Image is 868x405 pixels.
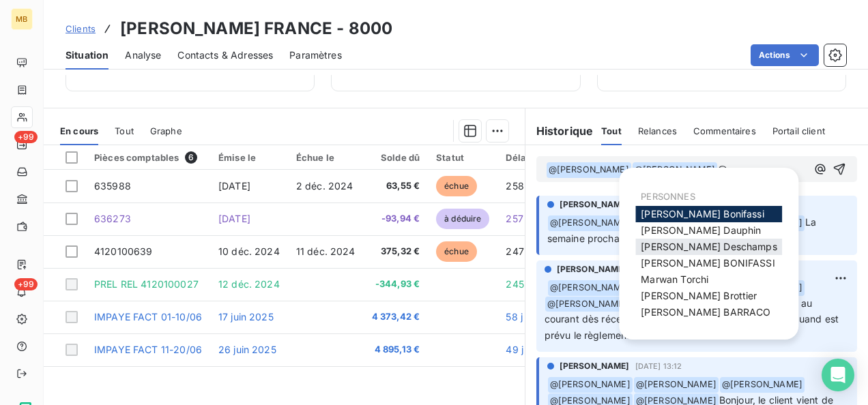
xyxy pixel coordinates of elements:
[525,123,594,139] h6: Historique
[641,191,695,202] span: PERSONNES
[506,344,523,355] span: 49 j
[14,131,38,143] span: +99
[218,311,274,322] span: 17 juin 2025
[560,198,630,211] span: [PERSON_NAME]
[506,152,542,163] div: Délai
[94,311,202,322] span: IMPAYE FACT 01-10/06
[185,151,197,164] span: 6
[94,344,202,355] span: IMPAYE FACT 11-20/06
[506,213,528,224] span: 257 j
[641,208,764,220] span: [PERSON_NAME] Bonifassi
[633,162,717,178] span: @ [PERSON_NAME]
[557,263,627,275] span: [PERSON_NAME]
[66,48,108,62] span: Situation
[372,212,420,226] span: -93,94 €
[218,278,280,290] span: 12 déc. 2024
[634,377,719,393] span: @ [PERSON_NAME]
[638,125,677,136] span: Relances
[772,125,825,136] span: Portail client
[150,125,182,136] span: Graphe
[296,180,353,192] span: 2 déc. 2024
[66,22,96,35] a: Clients
[436,209,489,229] span: à déduire
[436,152,489,163] div: Statut
[218,213,250,224] span: [DATE]
[720,377,805,393] span: @ [PERSON_NAME]
[94,213,131,224] span: 636273
[436,176,477,196] span: échue
[372,310,420,324] span: 4 373,42 €
[120,16,392,41] h3: [PERSON_NAME] FRANCE - 8000
[641,306,770,318] span: [PERSON_NAME] BARRACO
[115,125,134,136] span: Tout
[822,359,854,391] div: Open Intercom Messenger
[372,152,420,163] div: Solde dû
[436,241,477,262] span: échue
[14,278,38,290] span: +99
[60,125,98,136] span: En cours
[372,245,420,258] span: 375,32 €
[11,8,33,30] div: MB
[372,277,420,291] span: -344,93 €
[548,215,633,231] span: @ [PERSON_NAME]
[125,48,161,62] span: Analyse
[560,360,630,372] span: [PERSON_NAME]
[372,343,420,357] span: 4 895,13 €
[545,297,630,312] span: @ [PERSON_NAME]
[94,278,199,290] span: PREL REL 4120100027
[506,311,523,322] span: 58 j
[547,162,631,178] span: @ [PERSON_NAME]
[218,245,280,257] span: 10 déc. 2024
[641,257,775,269] span: [PERSON_NAME] BONIFASSI
[641,224,761,236] span: [PERSON_NAME] Dauphin
[506,245,529,257] span: 247 j
[94,245,153,257] span: 4120100639
[506,180,529,192] span: 258 j
[693,125,756,136] span: Commentaires
[218,180,250,192] span: [DATE]
[751,44,819,66] button: Actions
[177,48,273,62] span: Contacts & Adresses
[11,134,32,155] a: +99
[548,280,633,296] span: @ [PERSON_NAME]
[289,48,342,62] span: Paramètres
[66,23,96,34] span: Clients
[218,152,280,163] div: Émise le
[94,151,202,164] div: Pièces comptables
[641,241,777,252] span: [PERSON_NAME] Deschamps
[641,273,708,285] span: Marwan Torchi
[641,290,757,301] span: [PERSON_NAME] Brottier
[218,344,276,355] span: 26 juin 2025
[548,377,633,393] span: @ [PERSON_NAME]
[506,278,529,290] span: 245 j
[718,163,727,175] span: @
[296,245,356,257] span: 11 déc. 2024
[601,125,622,136] span: Tout
[296,152,356,163] div: Échue le
[372,179,420,193] span: 63,55 €
[94,180,131,192] span: 635988
[547,216,820,244] span: La semaine prochaine il m'a dit
[635,362,682,370] span: [DATE] 13:12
